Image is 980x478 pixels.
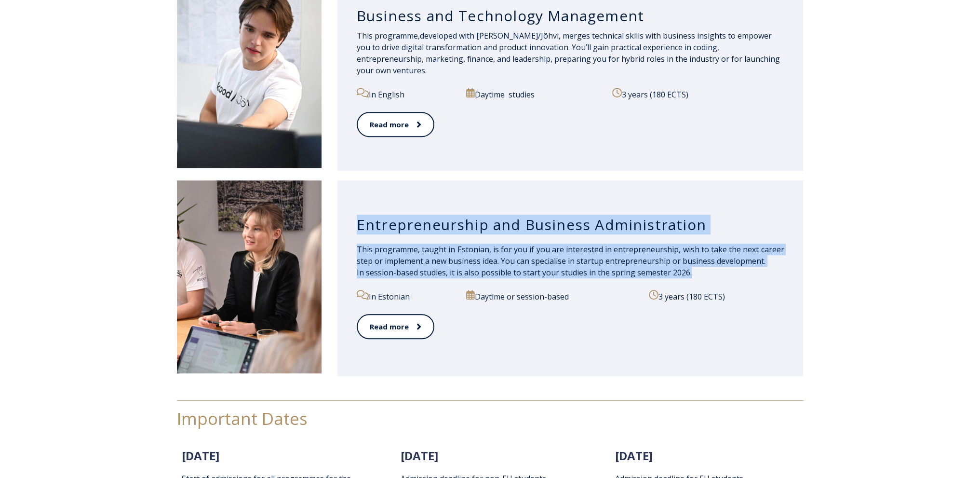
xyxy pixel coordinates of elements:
[357,7,784,25] h3: Business and Technology Management
[357,88,456,100] p: In English
[182,448,219,464] span: [DATE]
[177,407,308,430] span: Important Dates
[615,448,652,464] span: [DATE]
[649,290,784,302] p: 3 years (180 ECTS)
[612,88,784,100] p: 3 years (180 ECTS)
[357,216,784,234] h3: Entrepreneurship and Business Administration
[357,314,434,340] a: Read more
[357,112,434,137] a: Read more
[401,448,438,464] span: [DATE]
[466,88,601,100] p: Daytime studies
[357,30,784,76] p: developed with [PERSON_NAME]/Jõhvi, merges technical skills with business insights to empower you...
[357,290,456,302] p: In Estonian
[177,180,322,373] img: Entrepreneurship and Business Administration
[357,30,420,41] span: This programme,
[466,290,638,302] p: Daytime or session-based
[357,244,784,278] span: This programme, taught in Estonian, is for you if you are interested in entrepreneurship, wish to...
